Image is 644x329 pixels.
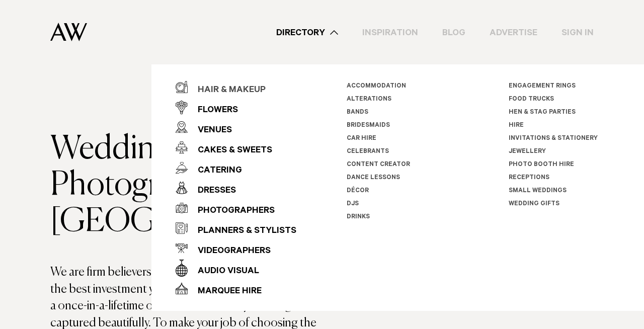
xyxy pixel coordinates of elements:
div: Videographers [188,241,271,262]
a: Sign In [549,26,606,39]
a: Blog [430,26,477,39]
a: Directory [264,26,350,39]
a: Hire [509,122,524,129]
a: Bands [347,109,368,116]
a: Jewellery [509,148,546,155]
div: Audio Visual [188,262,259,282]
a: Hen & Stag Parties [509,109,576,116]
a: Décor [347,188,369,195]
div: Photographers [188,201,275,221]
a: Dresses [176,178,296,198]
a: Planners & Stylists [176,218,296,238]
div: Venues [188,121,232,141]
a: Cakes & Sweets [176,137,296,157]
a: Small Weddings [509,188,567,195]
a: Videographers [176,238,296,258]
a: Hair & Makeup [176,77,296,97]
div: Catering [188,161,242,181]
a: Audio Visual [176,258,296,278]
img: Auckland Weddings Logo [50,23,87,41]
a: Content Creator [347,161,410,169]
h1: Wedding Photographers in [GEOGRAPHIC_DATA] [50,131,322,240]
a: Alterations [347,96,391,103]
div: Planners & Stylists [188,221,296,241]
a: Photo Booth Hire [509,161,574,169]
a: Bridesmaids [347,122,390,129]
a: Invitations & Stationery [509,135,598,142]
a: Drinks [347,214,370,221]
a: Food Trucks [509,96,554,103]
a: Dance Lessons [347,175,400,182]
a: Inspiration [350,26,430,39]
a: Photographers [176,198,296,218]
a: Celebrants [347,148,389,155]
a: Wedding Gifts [509,201,559,208]
div: Flowers [188,101,238,121]
a: Receptions [509,175,549,182]
a: Venues [176,117,296,137]
a: Catering [176,157,296,178]
a: Accommodation [347,83,406,90]
div: Dresses [188,181,236,201]
a: Engagement Rings [509,83,576,90]
a: Car Hire [347,135,376,142]
a: Advertise [477,26,549,39]
div: Hair & Makeup [188,80,266,101]
div: Cakes & Sweets [188,141,272,161]
a: DJs [347,201,359,208]
a: Flowers [176,97,296,117]
div: Marquee Hire [188,282,262,302]
a: Marquee Hire [176,278,296,298]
